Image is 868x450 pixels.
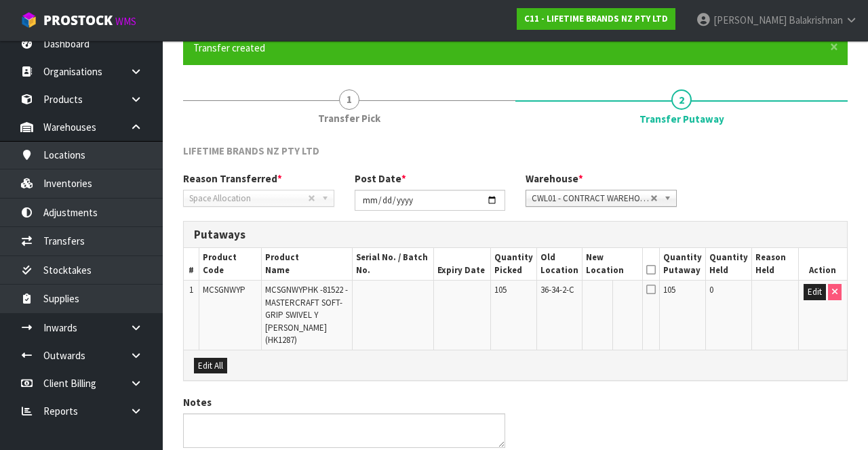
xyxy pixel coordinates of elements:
[789,14,843,26] span: Balakrishnan
[709,284,713,295] span: 0
[433,248,490,280] th: Expiry Date
[20,12,37,28] img: cube-alt.png
[183,144,319,157] span: LIFETIME BRANDS NZ PTY LTD
[115,15,136,28] small: WMS
[194,228,837,241] h3: Putaways
[43,12,113,29] span: ProStock
[639,112,724,126] span: Transfer Putaway
[183,171,282,186] label: Reason Transferred
[189,284,193,295] span: 1
[203,284,245,295] span: MCSGNWYP
[804,284,826,300] button: Edit
[194,358,227,374] button: Edit All
[524,13,668,24] strong: C11 - LIFETIME BRANDS NZ PTY LTD
[355,171,406,186] label: Post Date
[752,248,799,280] th: Reason Held
[339,89,359,110] span: 1
[671,89,692,110] span: 2
[713,14,787,26] span: [PERSON_NAME]
[540,284,574,295] span: 36-34-2-C
[184,248,199,280] th: #
[660,248,706,280] th: Quantity Putaway
[494,284,507,295] span: 105
[265,284,348,346] span: MCSGNWYPHK -81522 - MASTERCRAFT SOFT-GRIP SWIVEL Y [PERSON_NAME] (HK1287)
[189,190,308,207] span: Space Allocation
[526,171,583,186] label: Warehouse
[532,190,650,207] span: CWL01 - CONTRACT WAREHOUSING [GEOGRAPHIC_DATA]
[706,248,752,280] th: Quantity Held
[318,111,380,125] span: Transfer Pick
[261,248,352,280] th: Product Name
[830,37,838,56] span: ×
[491,248,537,280] th: Quantity Picked
[537,248,583,280] th: Old Location
[183,395,212,409] label: Notes
[663,284,675,295] span: 105
[583,248,643,280] th: New Location
[355,190,506,211] input: Post Date
[517,8,675,30] a: C11 - LIFETIME BRANDS NZ PTY LTD
[193,41,265,54] span: Transfer created
[199,248,261,280] th: Product Code
[798,248,847,280] th: Action
[353,248,434,280] th: Serial No. / Batch No.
